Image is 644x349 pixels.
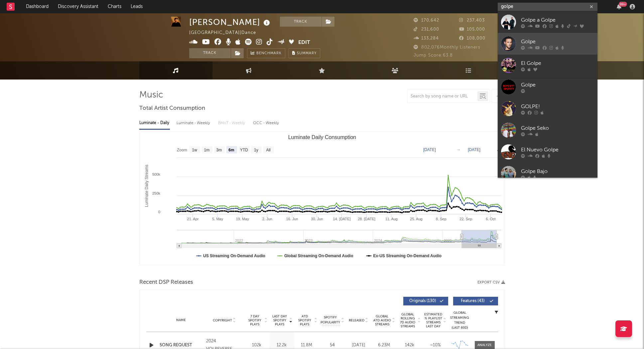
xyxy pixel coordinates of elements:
span: ATD Spotify Plays [296,314,314,326]
div: ~ 10 % [424,342,447,349]
text: 1w [192,148,197,152]
a: Golpe [498,33,597,55]
div: [GEOGRAPHIC_DATA] | Dance [189,29,264,37]
div: Golpe a Golpe [521,16,594,24]
span: Global ATD Audio Streams [373,314,391,326]
a: Golpe Seko [498,119,597,141]
text: 11. Aug [385,217,397,221]
span: 802,076 Monthly Listeners [414,45,480,50]
span: Total Artist Consumption [139,104,205,112]
text: 6m [228,148,234,152]
div: Golpe Bajo [521,167,594,175]
div: 54 [321,342,344,349]
text: Zoom [177,148,187,152]
button: 99+ [617,4,621,9]
a: Benchmark [247,48,285,58]
span: Estimated % Playlist Streams Last Day [424,312,443,328]
text: 16. Jun [286,217,298,221]
div: Name [160,318,203,323]
text: 6. Oct [486,217,495,221]
span: 133,284 [414,36,439,41]
text: 8. Sep [436,217,446,221]
span: 7 Day Spotify Plays [246,314,264,326]
text: 0 [158,210,160,214]
span: Features ( 43 ) [457,299,488,303]
span: Released [349,318,364,322]
button: Summary [289,48,320,58]
text: 21. Apr [187,217,198,221]
div: Golpe [521,38,594,46]
div: Golpe Seko [521,124,594,132]
button: Track [280,17,322,27]
text: 2. Jun [262,217,272,221]
text: YTD [240,148,248,152]
span: Recent DSP Releases [139,278,193,286]
span: Global Rolling 7D Audio Streams [399,312,417,328]
text: 22. Sep [459,217,472,221]
div: 102k [246,342,268,349]
span: 105,000 [459,27,485,32]
div: Global Streaming Trend (Last 60D) [450,310,470,330]
div: El Nuevo Golpe [521,146,594,154]
button: Export CSV [477,280,505,284]
text: Luminate Daily Streams [144,165,149,207]
div: [DATE] [347,342,370,349]
a: El Golpe [498,55,597,76]
span: Originals ( 130 ) [408,299,438,303]
div: 6.23M [373,342,395,349]
text: 3m [216,148,222,152]
text: 250k [152,191,160,195]
span: Last Day Spotify Plays [271,314,289,326]
span: 231,600 [414,27,439,32]
a: El Nuevo Golpe [498,141,597,163]
div: 12.2k [271,342,293,349]
span: 237,403 [459,18,485,23]
span: Spotify Popularity [321,315,340,325]
div: 142k [399,342,421,349]
a: GOLPE! [498,98,597,119]
span: Benchmark [256,50,282,58]
div: OCC - Weekly [253,117,280,129]
text: 19. May [236,217,249,221]
a: Golpe Bajo [498,163,597,184]
text: → [456,147,460,152]
div: El Golpe [521,59,594,67]
button: Edit [298,39,310,47]
div: Luminate - Weekly [177,117,211,129]
button: Features(43) [453,297,498,305]
text: 1m [204,148,209,152]
svg: Luminate Daily Consumption [140,132,505,265]
text: 500k [152,172,160,176]
button: Originals(130) [403,297,448,305]
div: Golpe [521,81,594,89]
a: Golpe [498,76,597,98]
text: 25. Aug [410,217,422,221]
text: 28. [DATE] [358,217,375,221]
input: Search by song name or URL [407,94,477,99]
span: 108,000 [459,36,485,41]
text: Global Streaming On-Demand Audio [284,254,353,258]
span: Summary [297,52,317,55]
span: 170,642 [414,18,439,23]
text: [DATE] [468,147,480,152]
text: All [266,148,270,152]
div: GOLPE! [521,102,594,110]
text: 5. May [212,217,223,221]
text: [DATE] [423,147,436,152]
div: [PERSON_NAME] [189,17,272,28]
text: 14. [DATE] [333,217,350,221]
input: Search for artists [498,3,597,11]
div: 99 + [619,2,627,7]
span: Jump Score: 63.8 [414,53,453,58]
div: Luminate - Daily [139,117,170,129]
text: 1y [254,148,258,152]
span: Copyright [213,318,232,322]
a: SONG REQUEST [160,342,203,349]
text: Ex-US Streaming On-Demand Audio [373,254,442,258]
div: 11.8M [296,342,318,349]
text: US Streaming On-Demand Audio [203,254,265,258]
a: Golpe a Golpe [498,11,597,33]
text: Luminate Daily Consumption [288,134,356,140]
text: 30. Jun [311,217,323,221]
